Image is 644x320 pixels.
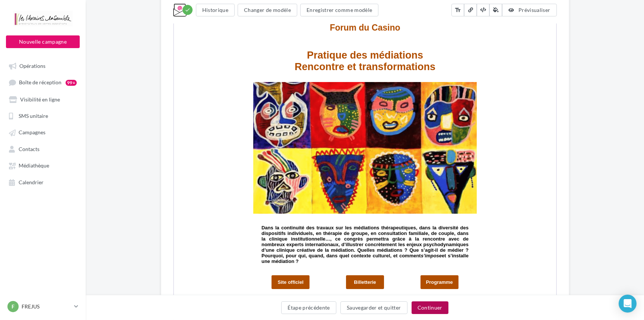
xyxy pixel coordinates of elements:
[22,303,71,310] p: FREJUS
[219,6,240,11] u: Cliquez-ici
[518,7,551,13] span: Prévisualiser
[6,35,80,48] button: Nouvelle campagne
[454,6,461,14] i: text_fields
[19,79,61,86] span: Boîte de réception
[19,179,44,185] span: Calendrier
[12,303,15,310] span: F
[6,299,80,314] a: F FREJUS
[4,142,81,156] a: Contacts
[219,6,240,11] a: Cliquez-ici
[619,295,637,313] div: Open Intercom Messenger
[19,63,45,69] span: Opérations
[502,4,556,16] button: Prévisualiser
[163,50,219,60] strong: 2 et 3 octobre
[183,5,193,15] div: Modifications enregistrées
[4,59,81,72] a: Opérations
[412,301,448,314] button: Continuer
[4,92,81,106] a: Visibilité en ligne
[4,159,81,172] a: Médiathèque
[4,75,81,89] a: Boîte de réception99+
[238,4,297,16] button: Changer de modèle
[4,109,81,122] a: SMS unitaire
[87,23,295,70] div: false
[121,99,261,110] strong: Rencontre et transformations
[133,87,249,98] strong: Pratique des médiations
[247,291,268,296] em: s’impose
[66,80,77,86] div: 99+
[19,163,49,169] span: Médiathèque
[281,301,336,314] button: Étape précédente
[156,60,226,70] strong: Forum du Casino
[196,4,235,16] button: Historique
[88,263,295,302] strong: Dans la continuité des travaux sur les médiations thérapeutiques, dans la diversité des dispositi...
[88,23,294,50] strong: Congrès International Francophone de Hyères 2025
[340,301,407,314] button: Sauvegarder et quitter
[300,4,378,16] button: Enregistrer comme modèle
[19,113,48,119] span: SMS unitaire
[4,175,81,189] a: Calendrier
[185,7,190,13] i: check
[4,125,81,139] a: Campagnes
[79,120,303,251] img: bannière
[19,146,39,152] span: Contacts
[19,129,45,136] span: Campagnes
[451,4,464,16] button: text_fields
[20,96,60,103] span: Visibilité en ligne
